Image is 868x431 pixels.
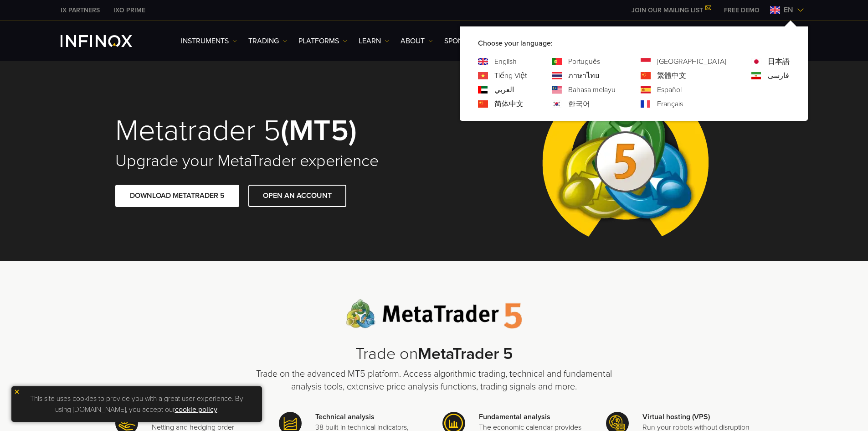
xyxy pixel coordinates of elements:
[568,84,616,95] a: Language
[298,36,347,47] a: PLATFORMS
[717,5,766,15] a: INFINOX MENU
[768,70,789,81] a: Language
[568,70,599,81] a: Language
[657,99,683,109] a: Language
[115,185,239,207] a: DOWNLOAD METATRADER 5
[494,56,517,67] a: Language
[780,5,797,16] span: en
[115,151,421,171] h2: Upgrade your MetaTrader experience
[181,36,237,47] a: Instruments
[657,84,682,95] a: Language
[54,5,107,15] a: INFINOX
[16,391,257,417] p: This site uses cookies to provide you with a great user experience. By using [DOMAIN_NAME], you a...
[346,299,522,329] img: Meta Trader 5 logo
[401,36,433,47] a: ABOUT
[768,56,790,67] a: Language
[418,344,513,363] strong: MetaTrader 5
[494,84,514,95] a: Language
[535,61,716,261] img: Meta Trader 5
[444,36,496,47] a: SPONSORSHIPS
[315,412,375,421] strong: Technical analysis
[657,56,726,67] a: Language
[107,5,152,15] a: INFINOX
[281,113,357,149] strong: (MT5)
[657,70,686,81] a: Language
[61,35,154,47] a: INFINOX Logo
[115,115,421,146] h1: Metatrader 5
[14,389,20,395] img: yellow close icon
[248,36,287,47] a: TRADING
[478,38,790,49] p: Choose your language:
[479,412,550,421] strong: Fundamental analysis
[494,70,527,81] a: Language
[625,6,717,14] a: JOIN OUR MAILING LIST
[568,56,600,67] a: Language
[568,99,590,109] a: Language
[175,405,217,414] a: cookie policy
[248,185,346,207] a: OPEN AN ACCOUNT
[494,99,524,109] a: Language
[252,344,616,364] h2: Trade on
[252,368,616,393] p: Trade on the advanced MT5 platform. Access algorithmic trading, technical and fundamental analysi...
[359,36,389,47] a: Learn
[642,412,710,421] strong: Virtual hosting (VPS)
